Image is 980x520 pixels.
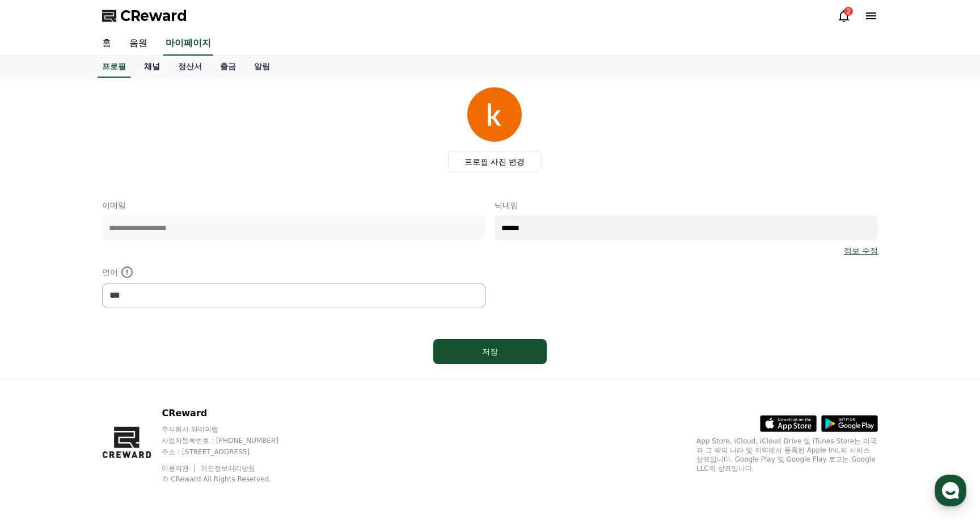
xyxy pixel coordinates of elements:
div: 저장 [456,346,524,357]
div: 이용 가이드를 반드시 확인 후 이용 부탁드립니다 :) [33,204,188,227]
img: point_right [115,233,125,243]
a: 프로필 [98,56,130,78]
p: 사업자등록번호 : [PHONE_NUMBER] [162,436,300,445]
p: 주소 : [STREET_ADDRESS] [162,447,300,456]
a: 정보 수정 [844,245,878,256]
button: 운영시간 보기 [79,145,142,159]
a: 2 [837,9,851,23]
a: 음원 [120,32,157,56]
a: 채널 [135,56,169,78]
a: 개인정보처리방침 [201,464,255,472]
a: 알림 [245,56,279,78]
span: 운영시간 보기 [83,147,130,157]
div: [크리워드] 채널이 승인되었습니다. [33,193,188,204]
p: App Store, iCloud, iCloud Drive 및 iTunes Store는 미국과 그 밖의 나라 및 지역에서 등록된 Apple Inc.의 서비스 상표입니다. Goo... [696,437,878,473]
p: 주식회사 와이피랩 [162,425,300,434]
a: 출금 [211,56,245,78]
a: [URL][DOMAIN_NAME] [33,244,126,255]
a: 홈 [93,32,120,56]
p: 언어 [102,265,485,279]
p: 이메일 [102,200,485,211]
a: CReward [102,7,187,25]
img: point_right [90,261,100,272]
a: [URL][DOMAIN_NAME] [33,273,126,283]
p: 크리에이터를 위한 플랫폼, 크리워드 입니다. [31,44,205,54]
div: 자주 묻는 질문 [33,261,188,272]
img: profile_image [467,87,522,142]
div: 크리워드 이용 가이드 [33,232,188,244]
a: 이용약관 [162,464,197,472]
div: 2 [844,7,853,16]
label: 프로필 사진 변경 [448,151,542,172]
div: *크리워드 앱 설치 시 실시간 실적 알림을 받으실 수 있어요! [33,329,188,352]
div: CReward에 문의하기 [58,128,163,142]
p: CReward [162,407,300,420]
button: 저장 [433,339,547,364]
a: 마이페이지 [163,32,213,56]
div: CReward [62,6,107,19]
div: 📌가이드라인 미준수 시 서비스 이용에 제한이 있을 수 있습니다. (저작권·어뷰징 콘텐츠 등) [33,289,188,323]
div: 내일 오전 8:30부터 운영해요 [62,19,151,28]
p: © CReward All Rights Reserved. [162,475,300,484]
p: 닉네임 [495,200,878,211]
a: 정산서 [169,56,211,78]
span: CReward [120,7,187,25]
